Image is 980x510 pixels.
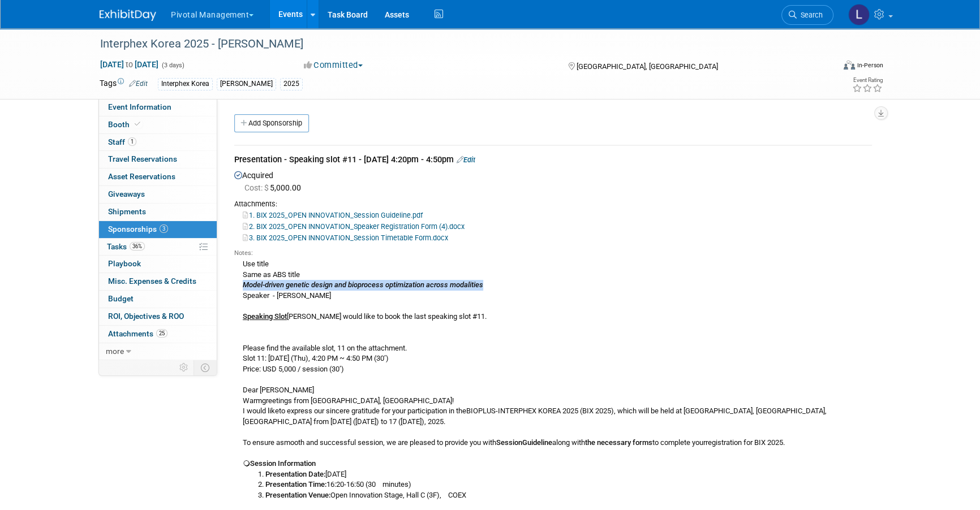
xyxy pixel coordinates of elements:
span: Tasks [107,242,145,251]
a: 2. BIX 2025_OPEN INNOVATION_Speaker Registration Form (4).docx [243,222,465,231]
div: Interphex Korea [158,78,213,90]
span: Shipments [108,207,146,216]
span: [GEOGRAPHIC_DATA], [GEOGRAPHIC_DATA] [576,62,717,71]
span: [DATE] [DATE] [100,59,159,70]
a: Add Sponsorship [234,114,309,132]
div: [PERSON_NAME] [217,78,276,90]
a: Staff1 [99,134,217,151]
div: Event Rating [852,77,883,83]
span: Misc. Expenses & Credits [108,276,196,286]
a: Edit [129,80,148,88]
div: Event Format [767,59,883,76]
a: Tasks36% [99,239,217,256]
b: Presentation Time: [265,480,326,489]
a: Asset Reservations [99,168,217,185]
a: Playbook [99,256,217,273]
li: Open Innovation Stage, Hall C (3F), COEX [265,490,872,501]
li: 16:20-16:50 (30 minutes) [265,479,872,490]
a: Booth [99,116,217,133]
span: Budget [108,294,134,303]
a: Giveaways [99,186,217,203]
a: Edit [457,155,475,164]
span: to [124,60,135,69]
b: Session Information [250,459,316,468]
span: Playbook [108,259,141,268]
b: Presentation Venue: [265,491,330,499]
td: Toggle Event Tabs [194,360,217,375]
img: ExhibitDay [100,10,156,21]
span: Attachments [108,329,167,338]
a: more [99,343,217,360]
span: 1 [128,137,136,146]
a: Misc. Expenses & Credits [99,273,217,290]
a: 1. BIX 2025_OPEN INNOVATION_Session Guideline.pdf [243,211,423,219]
span: 5,000.00 [244,183,306,192]
span: ROI, Objectives & ROO [108,312,184,321]
a: 3. BIX 2025_OPEN INNOVATION_Session Timetable Form.docx [243,234,448,242]
span: 3 [160,224,168,233]
td: Personalize Event Tab Strip [174,360,194,375]
div: In-Person [857,61,883,70]
span: Booth [108,120,143,129]
i: Booth reservation complete [135,121,140,127]
td: Tags [100,77,148,90]
a: Shipments [99,204,217,221]
img: Leslie Pelton [848,4,870,25]
span: Travel Reservations [108,154,177,163]
a: Budget [99,291,217,308]
span: more [106,347,124,356]
div: Interphex Korea 2025 - [PERSON_NAME] [96,34,816,54]
span: (3 days) [161,62,184,69]
i: Model-driven genetic design and bioprocess optimization across modalities [243,280,483,289]
span: Giveaways [108,189,145,198]
a: Attachments25 [99,326,217,343]
a: ROI, Objectives & ROO [99,308,217,325]
div: Attachments: [234,199,872,209]
span: 25 [156,329,167,338]
div: Notes: [234,249,872,258]
span: Cost: $ [244,183,270,192]
a: Sponsorships3 [99,221,217,238]
u: Speaking Slot [243,312,287,321]
span: 36% [130,242,145,250]
a: Event Information [99,99,217,116]
b: SessionGuideline [496,438,552,447]
b: the necessary forms [585,438,652,447]
span: Asset Reservations [108,172,175,181]
div: Presentation - Speaking slot #11 - [DATE] 4:20pm - 4:50pm [234,154,872,168]
b: Presentation Date: [265,470,325,478]
a: Search [781,5,833,25]
span: Sponsorships [108,224,168,234]
span: Staff [108,137,136,146]
li: [DATE] [265,469,872,480]
button: Committed [300,59,367,71]
span: Search [797,11,823,19]
div: 2025 [280,78,303,90]
span: Event Information [108,102,171,111]
a: Travel Reservations [99,151,217,168]
img: Format-Inperson.png [844,60,855,70]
